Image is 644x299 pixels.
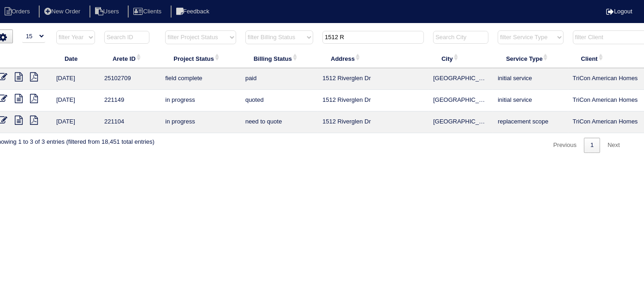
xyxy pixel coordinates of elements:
li: Users [89,6,126,18]
a: Clients [128,8,169,15]
td: 221104 [100,111,161,133]
th: Billing Status: activate to sort column ascending [241,49,318,68]
li: Clients [128,6,169,18]
li: Feedback [171,6,217,18]
th: Project Status: activate to sort column ascending [161,49,240,68]
th: Service Type: activate to sort column ascending [493,49,568,68]
td: paid [241,68,318,90]
th: City: activate to sort column ascending [429,49,493,68]
td: 221149 [100,90,161,111]
th: Date [52,49,100,68]
td: 1512 Riverglen Dr [318,90,429,111]
td: in progress [161,111,240,133]
input: Search ID [104,31,149,44]
a: Previous [547,138,583,153]
th: Address: activate to sort column ascending [318,49,429,68]
td: [DATE] [52,68,100,90]
input: Search Address [322,31,424,44]
td: [DATE] [52,111,100,133]
td: in progress [161,90,240,111]
a: Next [601,138,626,153]
a: Users [89,8,126,15]
td: quoted [241,90,318,111]
li: New Order [39,6,88,18]
td: need to quote [241,111,318,133]
input: Search City [433,31,489,44]
a: Logout [606,8,632,15]
td: replacement scope [493,111,568,133]
td: 25102709 [100,68,161,90]
a: New Order [39,8,88,15]
td: initial service [493,68,568,90]
td: 1512 Riverglen Dr [318,111,429,133]
td: 1512 Riverglen Dr [318,68,429,90]
td: [DATE] [52,90,100,111]
td: [GEOGRAPHIC_DATA] [429,68,493,90]
a: 1 [584,138,600,153]
td: [GEOGRAPHIC_DATA] [429,90,493,111]
td: [GEOGRAPHIC_DATA] [429,111,493,133]
td: initial service [493,90,568,111]
th: Arete ID: activate to sort column ascending [100,49,161,68]
td: field complete [161,68,240,90]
